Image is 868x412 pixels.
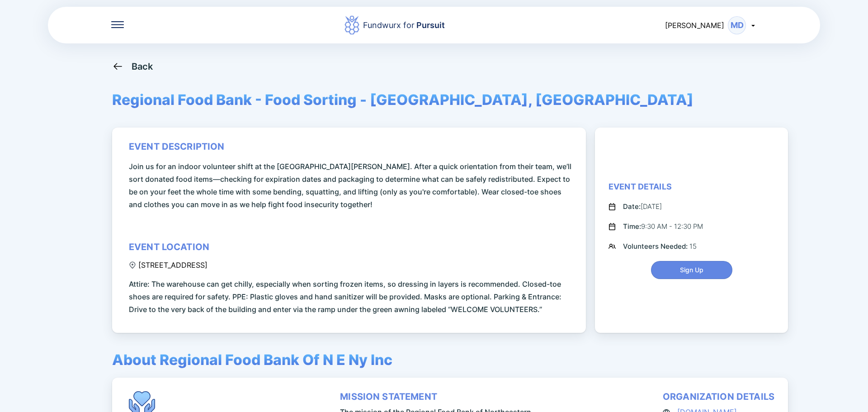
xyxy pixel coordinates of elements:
[415,20,445,30] span: Pursuit
[363,19,445,32] div: Fundwurx for
[129,242,209,252] div: event location
[663,391,774,402] div: organization details
[340,391,437,402] div: mission statement
[132,61,153,72] div: Back
[129,160,572,211] span: Join us for an indoor volunteer shift at the [GEOGRAPHIC_DATA][PERSON_NAME]. After a quick orient...
[112,351,392,369] span: About Regional Food Bank Of N E Ny Inc
[112,91,693,109] span: Regional Food Bank - Food Sorting - [GEOGRAPHIC_DATA], [GEOGRAPHIC_DATA]
[623,242,689,251] span: Volunteers Needed:
[623,222,641,231] span: Time:
[609,181,672,192] div: Event Details
[623,202,641,211] span: Date:
[680,265,703,275] span: Sign Up
[623,221,703,232] div: 9:30 AM - 12:30 PM
[665,21,724,30] span: [PERSON_NAME]
[728,16,746,34] div: MD
[623,241,697,252] div: 15
[651,261,732,279] button: Sign Up
[129,141,225,152] div: event description
[129,260,208,270] div: [STREET_ADDRESS]
[623,201,662,212] div: [DATE]
[129,278,572,316] span: Attire: The warehouse can get chilly, especially when sorting frozen items, so dressing in layers...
